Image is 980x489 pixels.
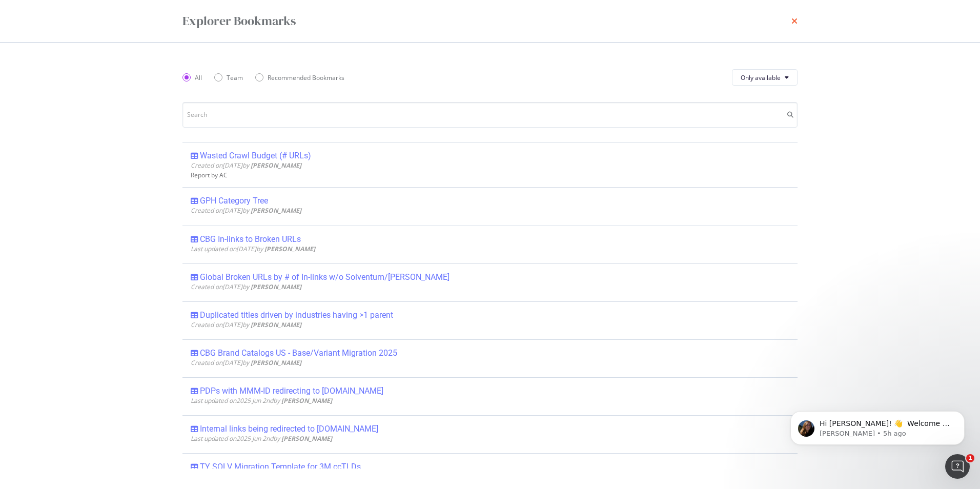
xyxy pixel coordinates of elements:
[191,434,332,443] span: Last updated on 2025 Jun 2nd by
[191,244,315,253] span: Last updated on [DATE] by
[251,161,301,170] b: [PERSON_NAME]
[182,12,296,30] div: Explorer Bookmarks
[251,282,301,291] b: [PERSON_NAME]
[182,102,798,128] input: Search
[251,206,301,215] b: [PERSON_NAME]
[200,462,361,472] div: TY SOLV Migration Template for 3M ccTLDs
[251,358,301,367] b: [PERSON_NAME]
[281,396,332,405] b: [PERSON_NAME]
[966,454,974,462] span: 1
[227,73,243,82] div: Team
[251,320,301,329] b: [PERSON_NAME]
[741,73,781,82] span: Only available
[268,73,344,82] div: Recommended Bookmarks
[200,424,378,434] div: Internal links being redirected to [DOMAIN_NAME]
[200,234,301,244] div: CBG In-links to Broken URLs
[191,282,301,291] span: Created on [DATE] by
[200,386,383,396] div: PDPs with MMM-ID redirecting to [DOMAIN_NAME]
[200,151,311,161] div: Wasted Crawl Budget (# URLs)
[281,434,332,443] b: [PERSON_NAME]
[191,320,301,329] span: Created on [DATE] by
[191,172,789,179] div: Report by AC
[200,310,393,320] div: Duplicated titles driven by industries having >1 parent
[775,390,980,461] iframe: Intercom notifications message
[182,73,202,82] div: All
[191,206,301,215] span: Created on [DATE] by
[191,358,301,367] span: Created on [DATE] by
[255,73,344,82] div: Recommended Bookmarks
[945,454,970,479] iframe: Intercom live chat
[200,196,268,206] div: GPH Category Tree
[264,244,315,253] b: [PERSON_NAME]
[195,73,202,82] div: All
[191,396,332,405] span: Last updated on 2025 Jun 2nd by
[791,12,798,30] div: times
[200,348,397,358] div: CBG Brand Catalogs US - Base/Variant Migration 2025
[191,161,301,170] span: Created on [DATE] by
[214,73,243,82] div: Team
[732,69,798,86] button: Only available
[200,272,450,282] div: Global Broken URLs by # of In-links w/o Solventum/[PERSON_NAME]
